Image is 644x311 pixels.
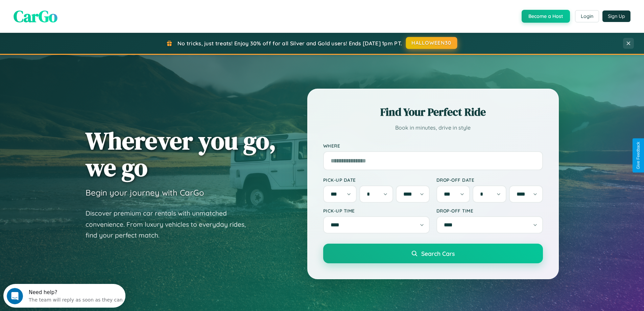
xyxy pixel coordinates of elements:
[436,208,543,214] label: Drop-off Time
[86,208,255,241] p: Discover premium car rentals with unmatched convenience. From luxury vehicles to everyday rides, ...
[14,5,57,27] span: CarGo
[406,37,457,49] button: HALLOWEEN30
[636,142,641,169] div: Give Feedback
[436,177,543,183] label: Drop-off Date
[323,177,430,183] label: Pick-up Date
[25,6,119,11] div: Need help?
[323,208,430,214] label: Pick-up Time
[522,10,570,23] button: Become a Host
[177,40,402,47] span: No tricks, just treats! Enjoy 30% off for all Silver and Gold users! Ends [DATE] 1pm PT.
[575,10,599,22] button: Login
[86,187,204,198] h3: Begin your journey with CarGo
[602,10,630,22] button: Sign Up
[421,250,455,257] span: Search Cars
[323,105,543,119] h2: Find Your Perfect Ride
[7,288,23,304] iframe: Intercom live chat
[25,11,119,18] div: The team will reply as soon as they can
[323,123,543,133] p: Book in minutes, drive in style
[323,143,543,149] label: Where
[86,127,276,181] h1: Wherever you go, we go
[323,244,543,263] button: Search Cars
[3,3,126,21] div: Open Intercom Messenger
[3,284,125,308] iframe: Intercom live chat discovery launcher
